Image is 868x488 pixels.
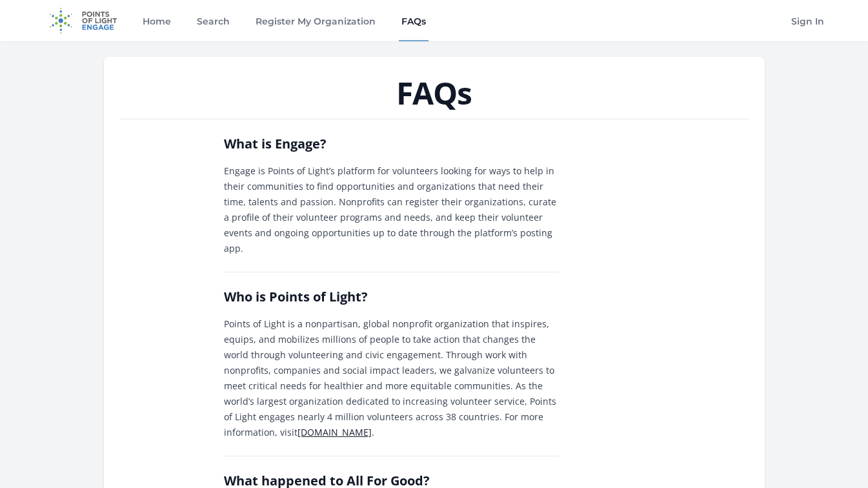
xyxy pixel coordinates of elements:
h2: What is Engage? [224,135,560,153]
p: Points of Light is a nonpartisan, global nonprofit organization that inspires, equips, and mobili... [224,316,560,440]
h2: Who is Points of Light? [224,288,560,306]
a: [DOMAIN_NAME] [298,426,372,438]
h1: FAQs [119,77,749,108]
p: Engage is Points of Light’s platform for volunteers looking for ways to help in their communities... [224,163,560,256]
